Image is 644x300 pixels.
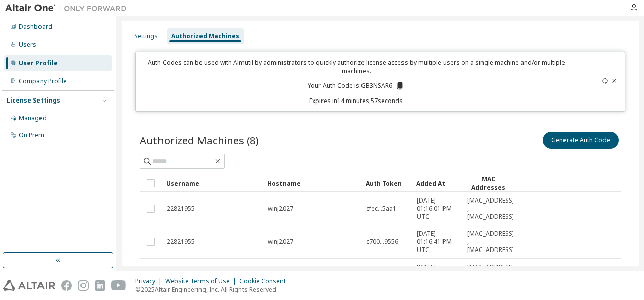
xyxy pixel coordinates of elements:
[417,230,458,254] span: [DATE] 01:16:41 PM UTC
[140,133,259,147] span: Authorized Machines (8)
[78,280,89,291] img: instagram.svg
[167,238,195,246] span: 22821955
[165,277,239,285] div: Website Terms of Use
[308,81,405,90] p: Your Auth Code is: GB3NSAR6
[366,238,398,246] span: c700...9556
[142,96,571,105] p: Expires in 14 minutes, 57 seconds
[366,175,408,191] div: Auth Token
[239,277,292,285] div: Cookie Consent
[19,41,36,49] div: Users
[166,175,259,191] div: Username
[19,114,47,122] div: Managed
[61,280,72,291] img: facebook.svg
[417,263,458,287] span: [DATE] 10:57:06 AM UTC
[171,32,239,40] div: Authorized Machines
[19,23,52,31] div: Dashboard
[467,175,509,192] div: MAC Addresses
[268,205,293,213] span: winj2027
[19,131,44,139] div: On Prem
[167,205,195,213] span: 22821955
[142,58,571,75] p: Auth Codes can be used with Almutil by administrators to quickly authorize license access by mult...
[416,175,459,191] div: Added At
[267,175,357,191] div: Hostname
[543,132,619,149] button: Generate Auth Code
[19,77,67,85] div: Company Profile
[366,205,396,213] span: cfec...5aa1
[134,32,158,40] div: Settings
[19,59,58,67] div: User Profile
[5,3,132,13] img: Altair One
[95,280,105,291] img: linkedin.svg
[417,196,458,221] span: [DATE] 01:16:01 PM UTC
[268,238,293,246] span: winj2027
[3,280,55,291] img: altair_logo.svg
[467,230,514,254] span: [MAC_ADDRESS] , [MAC_ADDRESS]
[7,96,60,105] div: License Settings
[467,196,514,221] span: [MAC_ADDRESS] , [MAC_ADDRESS]
[135,285,292,294] p: © 2025 Altair Engineering, Inc. All Rights Reserved.
[111,280,126,291] img: youtube.svg
[135,277,165,285] div: Privacy
[467,263,514,287] span: [MAC_ADDRESS] , [MAC_ADDRESS]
